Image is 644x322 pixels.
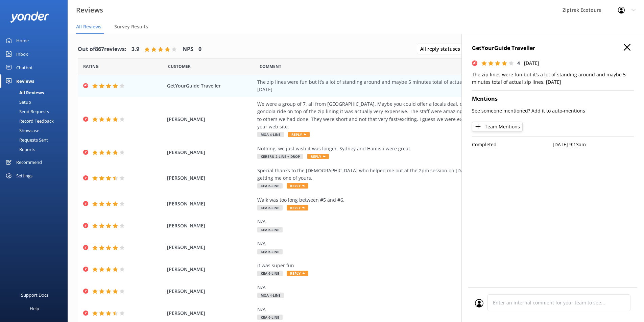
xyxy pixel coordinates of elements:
div: We were a group of 7, all from [GEOGRAPHIC_DATA]. Maybe you could offer a locals deal, or a combo... [257,100,565,131]
div: Showcase [4,126,39,135]
div: Recommend [16,155,42,169]
span: [PERSON_NAME] [167,116,254,123]
button: Team Mentions [472,122,523,132]
h4: 0 [198,45,201,54]
div: Home [16,34,29,47]
span: Kea 6-Line [257,227,283,232]
div: Support Docs [21,288,48,302]
div: Setup [4,97,31,107]
h4: Out of 867 reviews: [78,45,126,54]
span: Kea 6-Line [257,249,283,254]
div: Settings [16,169,32,182]
div: All Reviews [4,88,44,97]
span: [PERSON_NAME] [167,244,254,251]
div: Reports [4,145,35,154]
div: Help [30,302,39,315]
div: Send Requests [4,107,49,116]
span: Reply [287,183,308,189]
span: 4 [517,60,520,66]
a: Reports [4,145,68,154]
a: Showcase [4,126,68,135]
img: yonder-white-logo.png [10,11,49,23]
a: All Reviews [4,88,68,97]
span: Survey Results [114,23,148,30]
div: Reviews [16,74,34,88]
span: Date [83,63,99,70]
span: Question [260,63,281,70]
div: N/A [257,240,565,247]
div: Record Feedback [4,116,54,126]
span: Reply [307,154,329,159]
h4: 3.9 [132,45,139,54]
div: N/A [257,306,565,313]
span: Date [168,63,191,70]
span: Reply [287,271,308,276]
span: Kea 6-Line [257,271,283,276]
a: Record Feedback [4,116,68,126]
div: N/A [257,284,565,291]
span: Kea 6-Line [257,183,283,189]
h3: Reviews [76,5,103,16]
h4: Mentions [472,95,634,103]
span: Kea 6-Line [257,205,283,210]
a: Setup [4,97,68,107]
span: Reply [287,205,308,210]
span: GetYourGuide Traveller [167,82,254,90]
p: Completed [472,141,553,148]
span: All Reviews [76,23,101,30]
h4: GetYourGuide Traveller [472,44,634,53]
div: Special thanks to the [DEMOGRAPHIC_DATA] who helped me out at the 2pm session on [DATE]. My GoPro... [257,167,565,182]
div: Requests Sent [4,135,48,145]
span: [PERSON_NAME] [167,174,254,182]
h4: NPS [183,45,193,54]
div: Walk was too long between #5 and #6. [257,196,565,204]
a: Requests Sent [4,135,68,145]
a: Send Requests [4,107,68,116]
button: Close [624,44,630,51]
span: Kereru 2-Line + Drop [257,154,303,159]
span: [PERSON_NAME] [167,222,254,229]
span: [PERSON_NAME] [167,288,254,295]
span: [PERSON_NAME] [167,149,254,156]
span: [PERSON_NAME] [167,266,254,273]
p: The zip lines were fun but it’s a lot of standing around and maybe 5 minutes total of actual zip ... [472,71,634,86]
span: Moa 4-Line [257,293,284,298]
div: Nothing, we just wish it was longer. Sydney and Hamish were great. [257,145,565,152]
div: N/A [257,218,565,225]
img: user_profile.svg [475,299,483,307]
p: [DATE] [524,59,539,67]
span: [PERSON_NAME] [167,309,254,317]
div: it was super fun [257,262,565,269]
span: Kea 6-Line [257,315,283,320]
div: The zip lines were fun but it’s a lot of standing around and maybe 5 minutes total of actual zip ... [257,78,565,94]
div: Chatbot [16,61,33,74]
span: Reply [288,132,310,137]
p: See someone mentioned? Add it to auto-mentions [472,107,634,115]
div: Inbox [16,47,28,61]
span: Moa 4-Line [257,132,284,137]
span: [PERSON_NAME] [167,200,254,207]
span: All reply statuses [420,45,464,53]
p: [DATE] 9:13am [553,141,634,148]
